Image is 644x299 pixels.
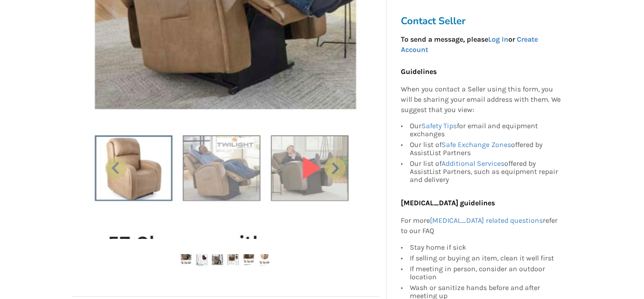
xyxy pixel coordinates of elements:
img: lift chair by golden hazelnut color -lift recline chair-transfer aids-abbotsford-assistlist-listing [196,254,207,265]
div: Our for email and equipment exchanges [410,122,561,139]
div: If selling or buying an item, clean it well first [410,253,561,264]
img: lift chair by golden hazelnut color -lift recline chair-transfer aids-abbotsford-assistlist-listing [212,254,223,265]
a: Additional Services [442,159,504,168]
img: lift chair by golden hazelnut color -lift recline chair-transfer aids-abbotsford-assistlist-listing [259,254,270,265]
a: Safe Exchange Zones [442,140,511,149]
img: lift chair by golden hazelnut color -lift recline chair-transfer aids-abbotsford-assistlist-listing [180,254,192,265]
b: [MEDICAL_DATA] guidelines [401,199,495,207]
img: lift chair by golden hazelnut color -lift recline chair-transfer aids-abbotsford-assistlist-listing [243,254,254,265]
p: When you contact a Seller using this form, you will be sharing your email address with them. We s... [401,84,561,115]
strong: To send a message, please or [401,35,538,54]
a: Safety Tips [421,121,457,130]
div: Stay home if sick [410,243,561,253]
a: [MEDICAL_DATA] related questions [430,216,543,225]
div: Our list of offered by AssistList Partners, such as equipment repair and delivery [410,158,561,184]
p: For more refer to our FAQ [401,216,561,236]
h3: Contact Seller [401,15,566,27]
img: lift chair by golden hazelnut color -lift recline chair-transfer aids-abbotsford-assistlist-listing [228,254,239,265]
a: Log In [488,35,508,43]
b: Guidelines [401,67,437,76]
div: If meeting in person, consider an outdoor location [410,264,561,282]
div: Our list of offered by AssistList Partners [410,139,561,158]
